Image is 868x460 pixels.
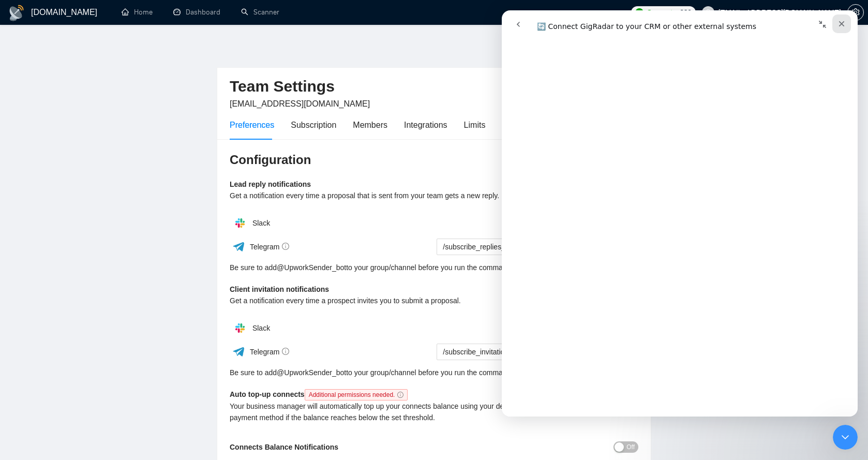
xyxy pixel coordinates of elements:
[230,367,638,378] div: Be sure to add to your group/channel before you run the command
[230,190,536,201] div: Get a notification every time a proposal that is sent from your team gets a new reply.
[230,318,250,338] img: hpQkSZIkSZIkSZIkSZIkSZIkSZIkSZIkSZIkSZIkSZIkSZIkSZIkSZIkSZIkSZIkSZIkSZIkSZIkSZIkSZIkSZIkSZIkSZIkS...
[397,392,403,398] span: info-circle
[277,262,346,273] a: @UpworkSender_bot
[833,425,858,450] iframe: Intercom live chat
[705,9,712,16] span: user
[464,118,486,131] div: Limits
[230,443,338,451] b: Connects Balance Notifications
[122,8,153,17] a: homeHome
[230,118,274,131] div: Preferences
[626,441,635,453] span: Off
[250,243,290,251] span: Telegram
[230,400,536,423] div: Your business manager will automatically top up your connects balance using your default payment ...
[232,240,245,253] img: ww3wtPAAAAAElFTkSuQmCC
[404,118,447,131] div: Integrations
[635,8,643,17] img: upwork-logo.png
[230,99,370,108] span: [EMAIL_ADDRESS][DOMAIN_NAME]
[232,345,245,358] img: ww3wtPAAAAAElFTkSuQmCC
[252,219,270,227] span: Slack
[847,8,864,17] a: setting
[230,390,412,398] b: Auto top-up connects
[230,152,638,168] h3: Configuration
[173,8,220,17] a: dashboardDashboard
[252,324,270,332] span: Slack
[241,8,279,17] a: searchScanner
[353,118,387,131] div: Members
[230,285,329,293] b: Client invitation notifications
[230,76,638,97] h2: Team Settings
[230,180,311,188] b: Lead reply notifications
[230,262,638,273] div: Be sure to add to your group/channel before you run the command
[282,348,289,355] span: info-circle
[502,10,858,417] iframe: To enrich screen reader interactions, please activate Accessibility in Grammarly extension settings
[291,118,336,131] div: Subscription
[250,348,290,356] span: Telegram
[230,213,250,233] img: hpQkSZIkSZIkSZIkSZIkSZIkSZIkSZIkSZIkSZIkSZIkSZIkSZIkSZIkSZIkSZIkSZIkSZIkSZIkSZIkSZIkSZIkSZIkSZIkS...
[8,5,25,21] img: logo
[847,4,864,21] button: setting
[647,7,678,18] span: Connects:
[305,389,408,400] span: Additional permissions needed.
[680,7,691,18] span: 239
[230,295,536,306] div: Get a notification every time a prospect invites you to submit a proposal.
[277,367,346,378] a: @UpworkSender_bot
[848,8,863,17] span: setting
[282,243,289,250] span: info-circle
